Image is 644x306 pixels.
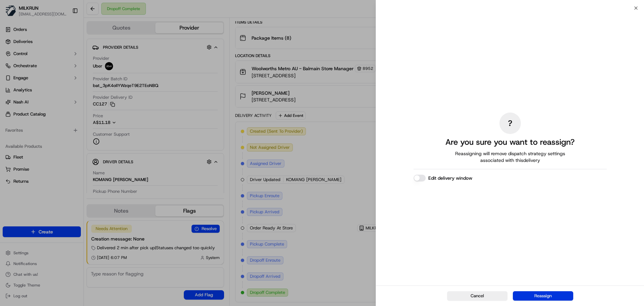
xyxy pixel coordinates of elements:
label: Edit delivery window [428,175,472,181]
button: Reassign [513,291,573,301]
h2: Are you sure you want to reassign? [445,137,575,147]
div: ? [499,113,521,134]
button: Cancel [447,291,507,301]
span: Reassigning will remove dispatch strategy settings associated with this delivery [446,150,575,164]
